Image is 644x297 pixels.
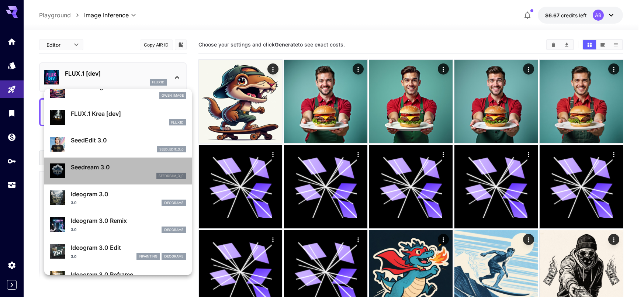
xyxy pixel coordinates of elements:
p: FLUX.1 Krea [dev] [71,109,186,118]
p: seed_edit_3_0 [159,147,184,152]
p: ideogram3 [164,200,184,206]
p: Seedream 3.0 [71,163,186,172]
div: Ideogram 3.0 Remix3.0ideogram3 [50,213,186,236]
p: SeedEdit 3.0 [71,136,186,145]
div: Ideogram 3.03.0ideogram3 [50,187,186,209]
p: Ideogram 3.0 Edit [71,243,186,252]
p: flux1d [171,120,184,125]
p: inpainting [139,254,157,259]
p: seedream_3_0 [159,173,184,179]
div: Seedream 3.0seedream_3_0 [50,160,186,182]
p: 3.0 [71,200,77,206]
p: Ideogram 3.0 Reframe [71,270,186,279]
p: Ideogram 3.0 Remix [71,216,186,225]
p: ideogram3 [164,254,184,259]
p: Ideogram 3.0 [71,190,186,198]
div: Ideogram 3.0 Reframe [50,267,186,290]
p: 3.0 [71,254,77,259]
p: 3.0 [71,227,77,232]
div: Qwen-Imageqwen_image [50,79,186,102]
p: ideogram3 [164,227,184,232]
div: Ideogram 3.0 Edit3.0inpaintingideogram3 [50,240,186,263]
div: SeedEdit 3.0seed_edit_3_0 [50,133,186,155]
div: FLUX.1 Krea [dev]flux1d [50,106,186,129]
p: qwen_image [162,93,184,98]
